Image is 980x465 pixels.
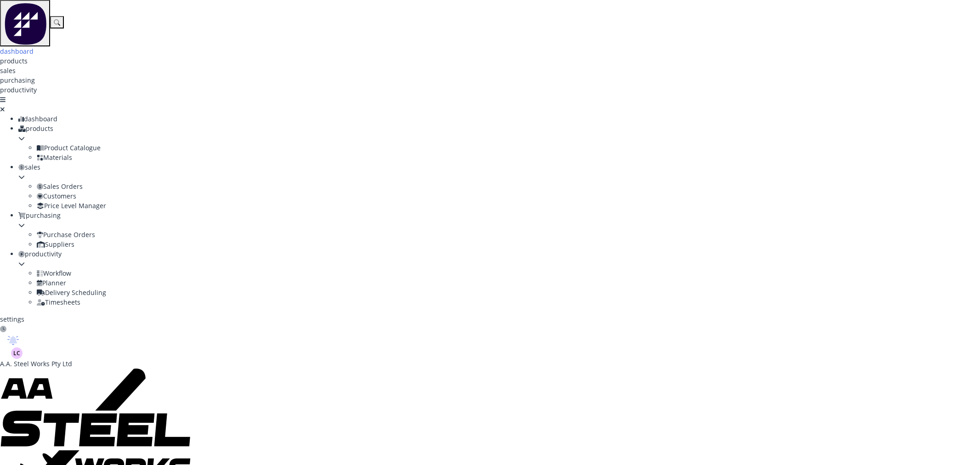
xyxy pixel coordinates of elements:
div: sales [18,162,980,172]
div: productivity [18,249,980,259]
div: Delivery Scheduling [37,288,980,297]
span: LC [13,349,20,357]
img: Factory [4,1,46,45]
div: Planner [37,278,980,288]
div: Suppliers [37,239,980,249]
div: Customers [37,191,980,201]
div: Materials [37,153,980,162]
div: Timesheets [37,297,980,307]
div: products [18,124,980,133]
div: Sales Orders [37,181,980,191]
div: dashboard [18,114,980,124]
div: Workflow [37,268,980,278]
div: Product Catalogue [37,143,980,153]
div: Purchase Orders [37,230,980,239]
div: purchasing [18,210,980,220]
div: Price Level Manager [37,201,980,210]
